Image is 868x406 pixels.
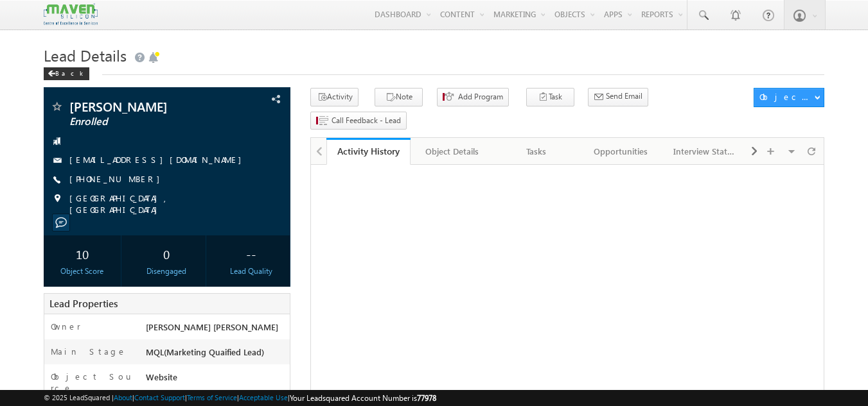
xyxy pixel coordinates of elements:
[336,145,401,157] div: Activity History
[131,266,202,277] div: Disengaged
[69,100,222,113] span: [PERSON_NAME]
[759,91,814,103] div: Object Actions
[49,297,118,310] span: Lead Properties
[187,393,237,402] a: Terms of Service
[44,67,96,78] a: Back
[239,393,288,402] a: Acceptable Use
[526,88,574,106] button: Task
[290,393,436,403] span: Your Leadsquared Account Number is
[51,346,127,357] label: Main Stage
[310,88,359,106] button: Activity
[44,67,89,80] div: Back
[310,112,407,130] button: Call Feedback - Lead
[44,45,127,65] span: Lead Details
[437,88,509,106] button: Add Program
[69,173,166,186] span: [PHONE_NUMBER]
[588,88,648,106] button: Send Email
[143,371,290,389] div: Website
[69,154,248,165] a: [EMAIL_ADDRESS][DOMAIN_NAME]
[134,393,185,402] a: Contact Support
[44,392,436,404] span: © 2025 LeadSquared | | | | |
[51,321,81,332] label: Owner
[421,144,483,159] div: Object Details
[375,88,423,106] button: Note
[131,242,202,266] div: 0
[326,138,411,165] a: Activity History
[673,144,736,159] div: Interview Status
[143,346,290,364] div: MQL(Marketing Quaified Lead)
[146,321,278,332] span: [PERSON_NAME] [PERSON_NAME]
[606,90,642,102] span: Send Email
[69,115,222,128] span: Enrolled
[44,3,98,26] img: Custom Logo
[495,138,579,165] a: Tasks
[47,266,118,277] div: Object Score
[754,88,824,107] button: Object Actions
[215,242,287,266] div: --
[332,115,401,126] span: Call Feedback - Lead
[589,144,651,159] div: Opportunities
[47,242,118,266] div: 10
[579,138,663,165] a: Opportunities
[215,266,287,277] div: Lead Quality
[411,138,495,165] a: Object Details
[417,393,436,403] span: 77978
[51,371,134,394] label: Object Source
[114,393,132,402] a: About
[69,192,269,216] span: [GEOGRAPHIC_DATA], [GEOGRAPHIC_DATA]
[505,144,567,159] div: Tasks
[458,91,503,103] span: Add Program
[663,138,747,165] a: Interview Status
